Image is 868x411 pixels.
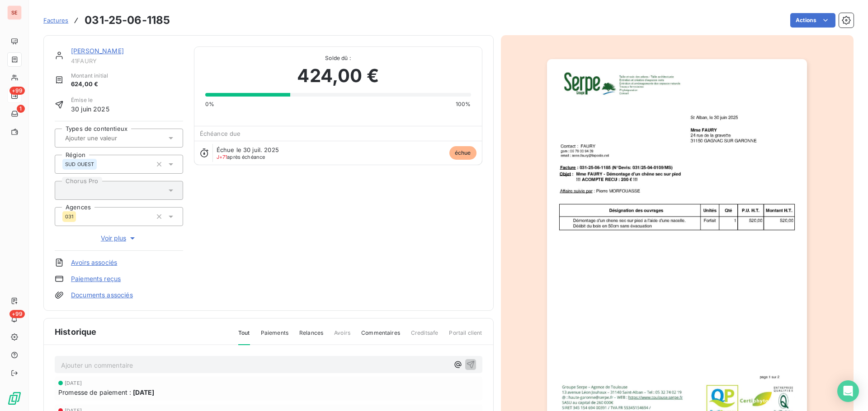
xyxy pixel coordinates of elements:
span: Commentaires [361,329,400,344]
span: Portail client [449,329,482,344]
span: Factures [43,17,68,24]
span: Échue le 30 juil. 2025 [217,146,279,153]
a: Paiements reçus [71,274,121,283]
span: Relances [299,329,323,344]
a: Factures [43,16,68,25]
span: Tout [238,329,250,345]
span: Creditsafe [411,329,439,344]
span: 30 juin 2025 [71,104,109,114]
input: Ajouter une valeur [64,134,155,142]
span: 100% [456,100,471,108]
span: échue [449,146,476,160]
span: Promesse de paiement : [58,388,131,397]
span: [DATE] [65,380,82,386]
button: Actions [790,13,835,28]
span: Échéance due [200,130,241,137]
img: Logo LeanPay [7,391,22,406]
span: +99 [9,87,25,95]
span: 031 [65,214,73,219]
a: Documents associés [71,291,133,300]
span: SUD OUEST [65,162,94,167]
span: J+71 [217,154,227,160]
span: 41FAURY [71,57,183,65]
span: Solde dû : [205,54,471,62]
span: [DATE] [133,388,154,397]
span: Historique [55,326,97,338]
button: Voir plus [55,233,183,243]
span: Paiements [261,329,288,344]
span: 0% [205,100,214,108]
a: Avoirs associés [71,258,117,267]
div: Open Intercom Messenger [837,380,859,402]
span: après échéance [217,154,265,160]
span: Émise le [71,96,109,104]
span: 424,00 € [297,62,378,89]
span: 1 [17,105,25,113]
div: SE [7,5,22,20]
span: +99 [9,310,25,318]
span: Voir plus [101,234,137,243]
span: Avoirs [334,329,350,344]
span: Montant initial [71,72,108,80]
span: 624,00 € [71,80,108,89]
a: [PERSON_NAME] [71,47,124,55]
h3: 031-25-06-1185 [85,12,170,28]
